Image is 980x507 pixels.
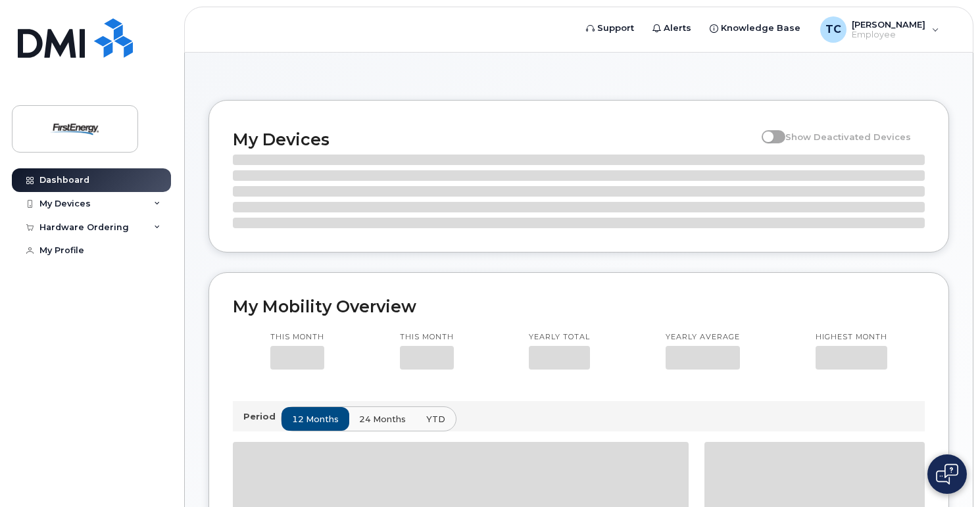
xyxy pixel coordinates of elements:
[529,332,590,343] p: Yearly total
[762,124,772,135] input: Show Deactivated Devices
[233,297,925,316] h2: My Mobility Overview
[359,413,406,425] span: 24 months
[270,332,324,343] p: This month
[243,410,281,423] p: Period
[785,132,911,142] span: Show Deactivated Devices
[426,413,445,425] span: YTD
[936,464,958,485] img: Open chat
[233,130,755,149] h2: My Devices
[816,332,887,343] p: Highest month
[666,332,740,343] p: Yearly average
[400,332,454,343] p: This month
